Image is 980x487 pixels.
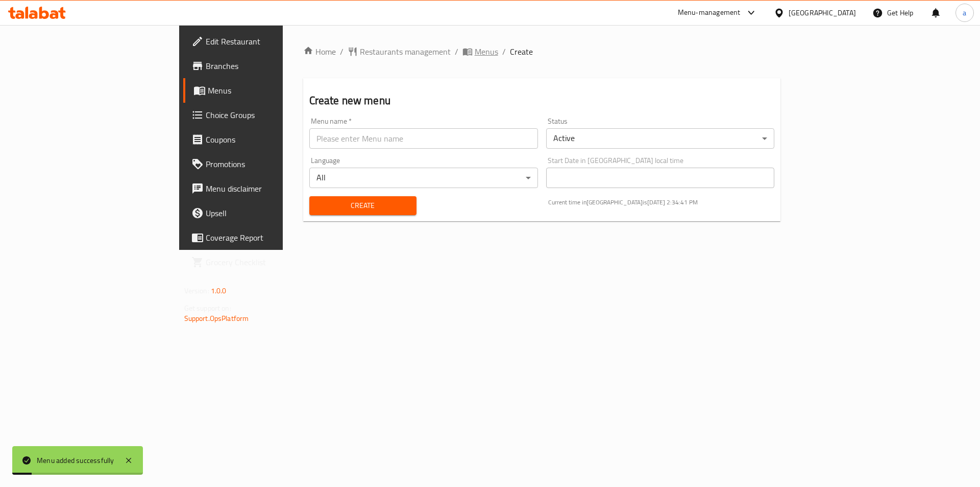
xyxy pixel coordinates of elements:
a: Promotions [183,152,343,176]
a: Menus [462,45,498,58]
span: Get support on: [184,302,231,315]
span: 1.0.0 [211,284,227,297]
span: Menus [475,45,498,58]
a: Support.OpsPlatform [184,312,249,325]
input: Please enter Menu name [309,128,538,149]
div: Menu added successfully [37,455,114,466]
span: Menu disclaimer [206,182,335,195]
a: Coupons [183,127,343,152]
nav: breadcrumb [303,45,781,58]
span: Menus [208,84,335,97]
span: Branches [206,60,335,72]
h2: Create new menu [309,93,775,108]
p: Current time in [GEOGRAPHIC_DATA] is [DATE] 2:34:41 PM [548,198,775,207]
span: Create [510,45,533,58]
span: Coverage Report [206,231,335,244]
li: / [502,45,506,58]
a: Upsell [183,201,343,225]
a: Grocery Checklist [183,250,343,274]
span: Grocery Checklist [206,256,335,268]
a: Branches [183,54,343,78]
span: Restaurants management [360,45,451,58]
span: Upsell [206,207,335,219]
span: Choice Groups [206,109,335,121]
a: Coverage Report [183,225,343,250]
div: Active [546,128,775,149]
a: Choice Groups [183,103,343,127]
div: Menu-management [678,7,741,19]
span: Create [317,199,408,212]
div: All [309,168,538,188]
li: / [455,45,458,58]
a: Menu disclaimer [183,176,343,201]
span: a [963,7,966,18]
span: Coupons [206,133,335,146]
a: Menus [183,78,343,103]
a: Restaurants management [348,45,451,58]
div: [GEOGRAPHIC_DATA] [789,7,856,18]
a: Edit Restaurant [183,29,343,54]
span: Version: [184,284,209,297]
span: Edit Restaurant [206,35,335,48]
button: Create [309,196,416,215]
span: Promotions [206,158,335,170]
